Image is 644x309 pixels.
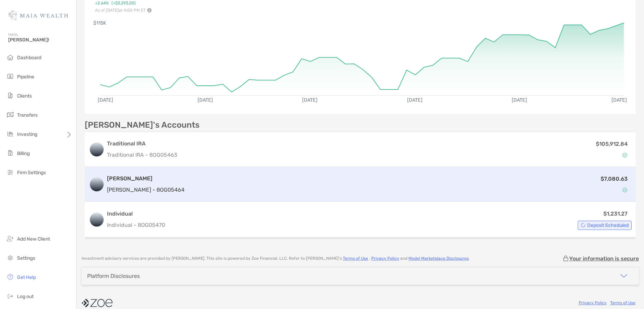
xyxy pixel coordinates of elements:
[8,3,68,27] img: Zoe Logo
[6,91,14,100] img: clients icon
[601,175,628,183] p: $7,080.63
[6,72,14,80] img: pipeline icon
[622,153,627,157] img: Account Status icon
[371,256,399,261] a: Privacy Policy
[512,97,527,103] text: [DATE]
[17,131,37,137] span: Investing
[147,8,152,13] img: Performance Info
[17,93,32,99] span: Clients
[85,121,200,129] p: [PERSON_NAME]'s Accounts
[6,111,14,119] img: transfers icon
[87,273,140,279] div: Platform Disclosures
[569,255,639,262] p: Your information is secure
[98,97,113,103] text: [DATE]
[17,274,36,280] span: Get Help
[6,53,14,61] img: dashboard icon
[6,130,14,138] img: investing icon
[90,213,104,227] img: logo account
[610,300,635,305] a: Terms of Use
[111,1,136,6] span: ( +$3,293.05 )
[198,97,213,103] text: [DATE]
[612,97,627,103] text: [DATE]
[17,255,35,261] span: Settings
[90,143,104,156] img: logo account
[6,234,14,243] img: add_new_client icon
[596,140,628,148] p: $105,912.84
[17,112,38,118] span: Transfers
[581,223,586,228] img: Account Status icon
[6,168,14,176] img: firm-settings icon
[620,272,628,280] img: icon arrow
[622,188,627,192] img: Account Status icon
[17,151,30,156] span: Billing
[17,55,41,61] span: Dashboard
[8,37,72,43] span: [PERSON_NAME]!
[95,8,167,13] p: As of [DATE] at 4:00 PM ET
[17,170,46,176] span: Firm Settings
[107,140,177,148] h3: Traditional IRA
[107,151,177,159] p: Traditional IRA - 8OG05463
[579,300,607,305] a: Privacy Policy
[107,175,185,183] h3: [PERSON_NAME]
[6,254,14,262] img: settings icon
[6,292,14,300] img: logout icon
[17,294,33,299] span: Log out
[107,210,165,218] h3: Individual
[90,178,104,191] img: logo account
[343,256,368,261] a: Terms of Use
[6,273,14,281] img: get-help icon
[603,209,628,218] p: $1,231.27
[107,221,165,229] p: Individual - 8OG05470
[6,149,14,157] img: billing icon
[407,97,422,103] text: [DATE]
[82,256,470,261] p: Investment advisory services are provided by [PERSON_NAME] . This site is powered by Zoe Financia...
[93,20,106,26] text: $115K
[107,185,185,194] p: [PERSON_NAME] - 8OG05464
[302,97,318,103] text: [DATE]
[95,1,109,6] span: +2.64%
[17,236,50,242] span: Add New Client
[408,256,469,261] a: Model Marketplace Disclosures
[587,223,629,227] span: Deposit Scheduled
[17,74,34,80] span: Pipeline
